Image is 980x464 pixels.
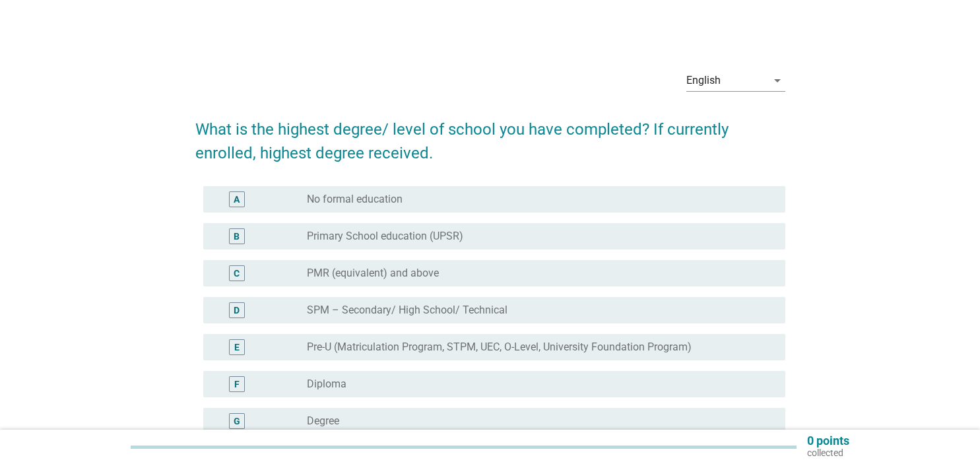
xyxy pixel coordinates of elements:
div: G [234,414,240,428]
div: E [234,341,240,354]
label: Primary School education (UPSR) [307,230,463,243]
div: English [686,75,721,86]
h2: What is the highest degree/ level of school you have completed? If currently enrolled, highest de... [195,104,785,165]
label: Pre-U (Matriculation Program, STPM, UEC, O-Level, University Foundation Program) [307,341,692,354]
label: Diploma [307,378,346,391]
label: SPM – Secondary/ High School/ Technical [307,304,507,317]
div: A [234,193,240,207]
label: No formal education [307,193,403,206]
div: B [234,230,240,244]
i: arrow_drop_down [769,73,785,88]
p: collected [807,447,849,459]
label: Degree [307,414,339,428]
div: D [234,304,240,317]
label: PMR (equivalent) and above [307,267,439,280]
div: C [234,267,240,281]
div: F [234,378,240,391]
p: 0 points [807,435,849,447]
